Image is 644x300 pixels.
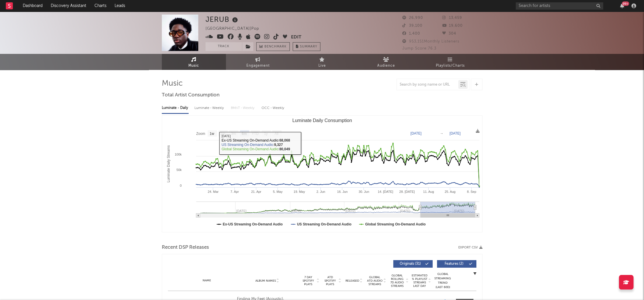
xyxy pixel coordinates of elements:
text: 24. Mar [208,190,219,193]
div: 99 + [622,1,629,6]
div: Name [180,278,234,283]
a: Benchmark [256,42,290,51]
span: Global Rolling 7D Audio Streams [389,274,405,288]
text: 1y [264,132,268,136]
span: Album Names [255,279,276,283]
text: 16. Jun [337,190,348,193]
span: Live [318,62,326,69]
span: 19,600 [442,24,463,28]
div: JERUB [206,15,239,24]
div: OCC - Weekly [262,103,285,113]
span: 39,100 [402,24,422,28]
button: Export CSV [458,246,482,249]
text: 8. Sep [467,190,476,193]
text: 0 [180,184,181,187]
a: Playlists/Charts [418,54,482,70]
text: 5. May [273,190,283,193]
button: Edit [291,34,301,41]
span: 953,151 Monthly Listeners [402,40,459,43]
text: Global Streaming On-Demand Audio [365,222,426,226]
input: Search by song name or URL [397,82,458,87]
text: US Streaming On-Demand Audio [297,222,351,226]
text: 14. [DATE] [378,190,393,193]
text: 50k [176,168,182,172]
text: 1m [220,132,225,136]
text: 7. Apr [230,190,239,193]
text: YTD [252,132,259,136]
span: Released [345,279,359,283]
span: Summary [300,45,317,48]
text: 2. Jun [316,190,325,193]
span: Music [188,62,199,69]
div: Luminate - Daily [162,103,189,113]
button: Originals(31) [393,260,433,268]
span: Estimated % Playlist Streams Last Day [412,274,428,288]
span: Playlists/Charts [436,62,465,69]
span: 26,990 [402,16,423,20]
text: [DATE] [450,131,461,135]
span: Benchmark [264,43,287,50]
div: Global Streaming Trend (Last 60D) [434,272,452,290]
span: Features ( 2 ) [441,262,468,266]
svg: Luminate Daily Consumption [162,116,482,232]
text: 1w [210,132,214,136]
button: Track [206,42,242,51]
text: Luminate Daily Streams [166,145,171,182]
text: 28. [DATE] [399,190,415,193]
text: 25. Aug [445,190,455,193]
text: 21. Apr [251,190,261,193]
text: 19. May [294,190,305,193]
span: Jump Score: 76.3 [402,47,436,50]
div: Luminate - Weekly [194,103,225,113]
span: Recent DSP Releases [162,244,209,251]
button: Summary [293,42,320,51]
text: All [274,132,278,136]
text: 6m [241,132,246,136]
span: 1,400 [402,32,420,36]
button: Features(2) [437,260,476,268]
span: Audience [377,62,395,69]
a: Music [162,54,226,70]
text: 30. Jun [359,190,369,193]
span: ATD Spotify Plays [322,276,338,286]
text: [DATE] [410,131,422,135]
button: 99+ [620,3,624,8]
text: 11. Aug [423,190,434,193]
a: Engagement [226,54,290,70]
span: 304 [442,32,456,36]
a: Audience [354,54,418,70]
text: 100k [175,153,182,156]
a: Live [290,54,354,70]
input: Search for artists [516,2,603,10]
text: Ex-US Streaming On-Demand Audio [223,222,283,226]
text: Luminate Daily Consumption [292,118,352,123]
text: → [440,131,443,135]
span: 7 Day Spotify Plays [301,276,316,286]
span: Global ATD Audio Streams [367,276,383,286]
div: [GEOGRAPHIC_DATA] | Pop [206,25,266,32]
span: Engagement [246,62,270,69]
span: 13,459 [442,16,462,20]
text: 3m [231,132,236,136]
span: Originals ( 31 ) [397,262,424,266]
text: Zoom [196,132,205,136]
span: Total Artist Consumption [162,92,220,99]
